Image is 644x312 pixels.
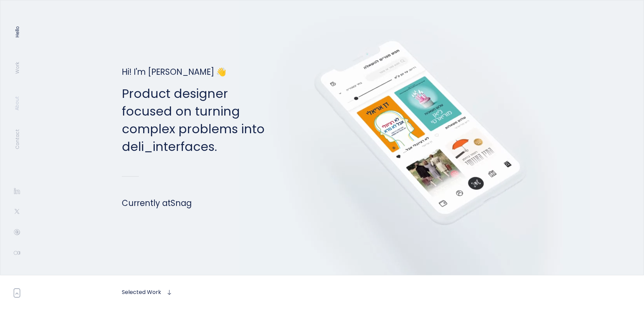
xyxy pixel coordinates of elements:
a: Work [14,62,20,73]
span: _ [144,138,153,155]
a: Hello [14,26,20,37]
span: deli [122,138,144,155]
a: Contact [14,129,20,149]
a: About [14,96,20,110]
h1: Hi! I'm [PERSON_NAME] 👋 [122,66,265,78]
a: Selected Work [122,288,161,296]
a: Snag [171,197,192,209]
h1: Currently at [122,197,265,209]
p: Product designer focused on turning complex problems into interfaces. [122,85,265,156]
